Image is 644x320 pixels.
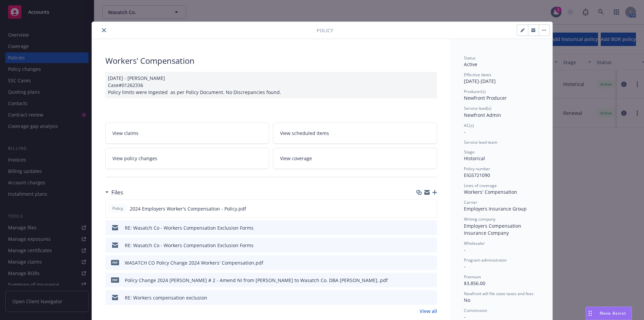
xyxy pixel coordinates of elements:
div: RE: Wasatch Co - Workers Compensation Exclusion Forms [125,242,254,249]
a: View scheduled items [273,123,437,144]
span: Active [464,61,477,67]
span: EIG5721090 [464,172,490,178]
a: View claims [105,123,269,144]
span: Carrier [464,199,477,205]
span: $3,856.00 [464,280,485,286]
span: pdf [111,277,119,282]
a: View all [420,308,437,315]
span: Stage [464,149,475,155]
span: Service lead(s) [464,105,491,111]
span: Producer(s) [464,89,486,94]
span: Newfront will file state taxes and fees [464,291,534,296]
span: Policy [317,27,333,34]
span: Nova Assist [600,310,626,316]
span: Newfront Admin [464,112,501,118]
span: Employers Compensation Insurance Company [464,223,523,236]
div: Workers' Compensation [105,55,437,66]
span: Premium [464,274,481,280]
button: download file [418,277,423,284]
span: Status [464,55,476,61]
span: Employers Insurance Group [464,205,527,212]
span: No [464,297,470,303]
div: Files [105,188,123,197]
span: View policy changes [112,155,157,162]
div: [DATE] - [DATE] [464,72,539,85]
button: preview file [428,294,434,301]
span: View coverage [280,155,312,162]
button: close [100,26,108,34]
div: Drag to move [586,307,594,320]
span: Commission [464,308,487,313]
button: preview file [428,242,434,249]
div: [DATE] - [PERSON_NAME] Case#01262336 Policy limits were Ingested as per Policy Document. No Discr... [105,72,437,98]
span: - [464,246,466,253]
span: Historical [464,155,485,162]
button: download file [418,259,423,266]
span: View scheduled items [280,130,329,137]
span: 2024 Employers Worker's Compensation - Policy.pdf [130,205,246,212]
button: download file [418,224,423,231]
span: - [464,314,466,320]
span: Policy [111,205,124,212]
button: preview file [428,205,434,212]
div: RE: Wasatch Co - Workers Compensation Exclusion Forms [125,224,254,231]
span: pdf [111,260,119,265]
span: - [464,129,466,135]
button: download file [418,294,423,301]
span: View claims [112,130,139,137]
div: Policy Change 2024 [PERSON_NAME] # 2 - Amend NI from [PERSON_NAME] to Wasatch Co. DBA [PERSON_NAM... [125,277,388,284]
button: Nova Assist [586,307,632,320]
span: Service lead team [464,139,497,145]
span: Writing company [464,216,495,222]
span: Program administrator [464,257,507,263]
button: preview file [428,259,434,266]
span: Newfront Producer [464,95,507,101]
span: Policy number [464,166,490,172]
span: Lines of coverage [464,183,497,188]
span: - [464,263,466,270]
span: Wholesaler [464,240,485,246]
a: View policy changes [105,148,269,169]
span: Workers' Compensation [464,189,517,195]
button: preview file [428,224,434,231]
span: AC(s) [464,123,474,128]
button: download file [418,242,423,249]
a: View coverage [273,148,437,169]
button: download file [417,205,423,212]
span: Effective dates [464,72,491,78]
h3: Files [111,188,123,197]
button: preview file [428,277,434,284]
div: WASATCH CO Policy Change 2024 Workers' Compensation.pdf [125,259,263,266]
div: RE: Workers compensation exclusion [125,294,207,301]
